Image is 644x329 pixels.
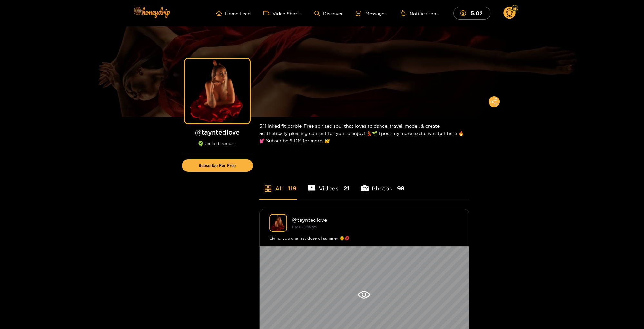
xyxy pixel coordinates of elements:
[470,10,484,16] mark: 5.02
[292,225,317,229] small: [DATE] 12:15 pm
[308,170,350,199] li: Videos
[263,10,302,16] a: Video Shorts
[356,10,387,17] div: Messages
[314,11,342,16] a: Discover
[397,184,404,192] span: 98
[182,128,253,136] h1: @ tayntedlove
[400,10,441,16] button: Notifications
[216,10,251,16] a: Home Feed
[263,10,272,16] span: video-camera
[513,7,517,11] img: Fan Level
[269,235,459,242] div: Giving you one last dose of summer 🌞💋
[292,217,459,223] div: @ tayntedlove
[259,170,297,199] li: All
[343,184,350,192] span: 21
[264,185,272,192] span: appstore
[288,184,297,192] span: 119
[460,10,469,16] span: dollar
[269,214,287,232] img: tayntedlove
[182,141,253,153] div: verified member
[453,7,490,19] button: 5.02
[182,159,253,172] button: Subscribe For Free
[259,117,469,149] div: 5’11 inked fit barbie. Free spirited soul that loves to dance, travel, model, & create aesthetica...
[216,10,225,16] span: home
[361,170,404,199] li: Photos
